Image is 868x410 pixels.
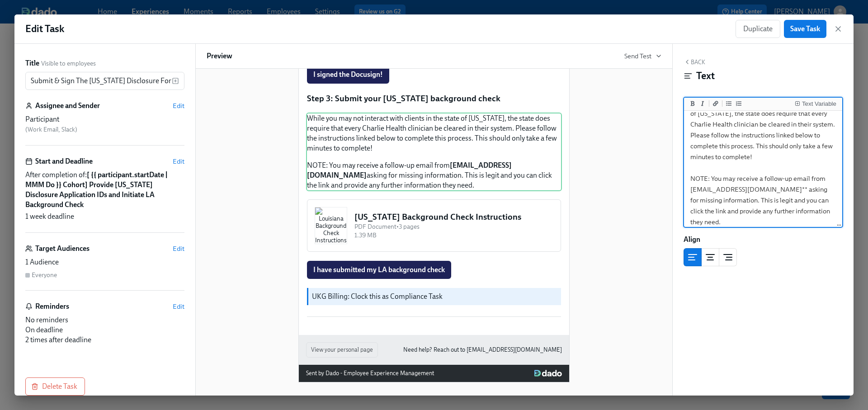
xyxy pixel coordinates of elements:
[25,315,184,325] div: No reminders
[25,156,184,233] div: Start and DeadlineEditAfter completion of:[ ​{​{ participant.startDate | MMM Do }} Cohort] Provid...
[724,99,733,108] button: Add unordered list
[306,342,378,358] button: View your personal page
[35,302,69,311] h6: Reminders
[173,157,184,166] button: Edit
[306,92,562,105] div: Step 3: Submit your [US_STATE] background check
[173,302,184,311] button: Edit
[25,170,167,209] strong: [ ​{​{ participant.startDate | MMM Do }} Cohort] Provide [US_STATE] Disclosure Application IDs an...
[25,114,184,124] div: Participant
[734,99,743,108] button: Add ordered list
[684,235,700,245] label: Align
[306,198,562,253] div: Louisiana Background Check Instructions[US_STATE] Background Check InstructionsPDF Document•3 pag...
[207,51,232,61] h6: Preview
[701,248,719,266] button: center aligned
[25,170,184,210] span: After completion of:
[41,59,96,68] span: Visible to employees
[686,93,840,232] textarea: While you may not interact with clients in the state of [US_STATE], the state does require that e...
[306,113,562,191] div: While you may not interact with clients in the state of [US_STATE], the state does require that e...
[35,244,90,254] h6: Target Audiences
[722,252,733,263] svg: Right
[711,99,720,108] button: Add a link
[687,252,698,263] svg: Left
[173,244,184,253] button: Edit
[403,345,562,355] a: Need help? Reach out to [EMAIL_ADDRESS][DOMAIN_NAME]
[688,99,697,108] button: Add bold text
[306,260,562,280] div: I have submitted my LA background check
[698,99,707,108] button: Add italic text
[25,101,184,146] div: Assignee and SenderEditParticipant (Work Email, Slack)
[25,58,39,68] label: Title
[784,20,826,38] button: Save Task
[172,77,179,85] svg: Insert text variable
[684,248,737,266] div: text alignment
[802,101,836,107] div: Text Variable
[25,244,184,291] div: Target AudiencesEdit1 AudienceEveryone
[25,325,184,335] div: On deadline
[743,24,773,33] span: Duplicate
[306,287,562,306] div: UKG Billing: Clock this as Compliance Task
[25,302,184,345] div: RemindersEditNo remindersOn deadline2 times after deadline
[624,52,661,61] button: Send Test
[534,370,562,377] img: Dado
[306,65,562,85] div: I signed the Docusign!
[25,212,74,221] span: 1 week deadline
[719,248,737,266] button: right aligned
[736,20,780,38] button: Duplicate
[306,368,434,378] div: Sent by Dado - Employee Experience Management
[684,273,843,283] div: Block ID: XyuycctR6
[173,101,184,110] button: Edit
[25,335,184,345] div: 2 times after deadline
[705,252,716,263] svg: Center
[311,345,373,354] span: View your personal page
[793,99,838,108] button: Insert Text Variable
[696,69,715,83] h4: Text
[35,101,100,111] h6: Assignee and Sender
[790,24,820,33] span: Save Task
[25,22,64,36] h1: Edit Task
[25,377,85,396] button: Delete Task
[25,257,184,267] div: 1 Audience
[35,156,93,166] h6: Start and Deadline
[32,271,57,279] div: Everyone
[33,382,77,391] span: Delete Task
[25,126,77,133] span: ( Work Email, Slack )
[684,58,705,66] button: Back
[684,248,702,266] button: left aligned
